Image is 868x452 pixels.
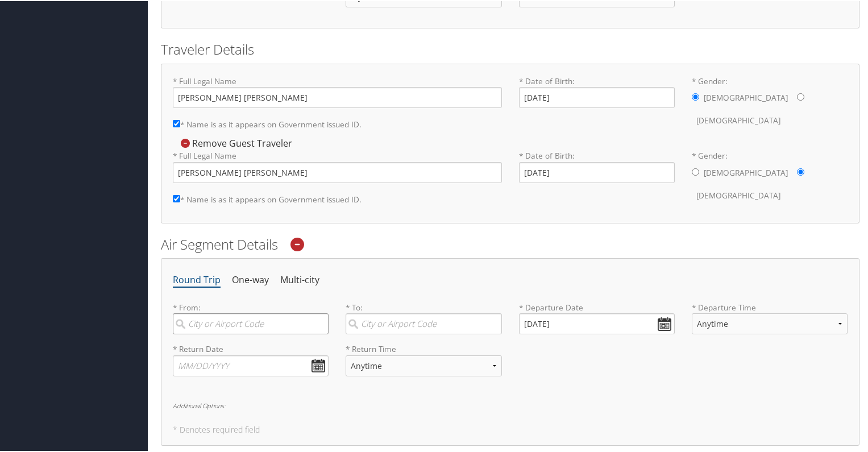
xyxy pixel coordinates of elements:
label: * Date of Birth: [519,149,675,181]
select: * Departure Time [692,312,848,333]
input: * Name is as it appears on Government issued ID. [173,194,180,201]
label: * From: [173,301,329,333]
li: Multi-city [280,269,319,289]
input: MM/DD/YYYY [173,354,329,375]
h6: Additional Options: [173,401,848,408]
input: * Full Legal Name [173,86,502,107]
input: * Gender:[DEMOGRAPHIC_DATA][DEMOGRAPHIC_DATA] [797,92,804,99]
input: * Full Legal Name [173,161,502,182]
div: Remove Guest Traveler [173,136,298,148]
h2: Traveler Details [161,39,859,58]
input: * Name is as it appears on Government issued ID. [173,119,180,126]
label: * Name is as it appears on Government issued ID. [173,188,362,209]
label: [DEMOGRAPHIC_DATA] [704,86,788,107]
h5: * Denotes required field [173,425,848,433]
input: * Date of Birth: [519,161,675,182]
input: * Gender:[DEMOGRAPHIC_DATA][DEMOGRAPHIC_DATA] [692,167,699,175]
li: One-way [232,269,269,289]
label: [DEMOGRAPHIC_DATA] [696,184,780,205]
label: * Full Legal Name [173,74,502,107]
label: * Departure Time [692,301,848,342]
label: * Gender: [692,149,848,205]
label: * Date of Birth: [519,74,675,107]
h2: Air Segment Details [161,234,859,253]
input: MM/DD/YYYY [519,312,675,333]
label: * To: [346,301,501,333]
input: * Gender:[DEMOGRAPHIC_DATA][DEMOGRAPHIC_DATA] [692,92,699,99]
label: * Return Date [173,342,329,354]
label: * Full Legal Name [173,149,502,181]
label: [DEMOGRAPHIC_DATA] [696,109,780,130]
label: * Return Time [346,342,501,354]
label: * Name is as it appears on Government issued ID. [173,113,362,134]
label: * Departure Date [519,301,675,312]
input: * Gender:[DEMOGRAPHIC_DATA][DEMOGRAPHIC_DATA] [797,167,804,175]
label: * Gender: [692,74,848,131]
input: City or Airport Code [346,312,501,333]
label: [DEMOGRAPHIC_DATA] [704,161,788,183]
li: Round Trip [173,269,221,289]
input: * Date of Birth: [519,86,675,107]
input: City or Airport Code [173,312,329,333]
